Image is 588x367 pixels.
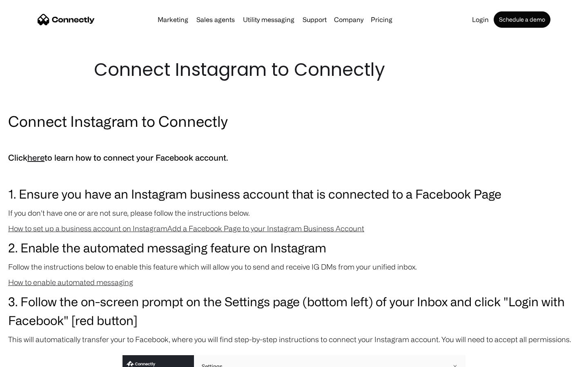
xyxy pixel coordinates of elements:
[154,16,192,23] a: Marketing
[94,57,494,82] h1: Connect Instagram to Connectly
[8,278,133,286] a: How to enable automated messaging
[8,238,580,257] h3: 2. Enable the automated messaging feature on Instagram
[367,16,396,23] a: Pricing
[8,261,580,272] p: Follow the instructions below to enable this feature which will allow you to send and receive IG ...
[16,353,49,364] ul: Language list
[240,16,298,23] a: Utility messaging
[193,16,238,23] a: Sales agents
[494,11,550,28] a: Schedule a demo
[469,16,492,23] a: Login
[8,184,580,203] h3: 1. Ensure you have an Instagram business account that is connected to a Facebook Page
[334,14,363,25] div: Company
[8,169,580,180] p: ‍
[8,334,580,345] p: This will automatically transfer your to Facebook, where you will find step-by-step instructions ...
[8,292,580,329] h3: 3. Follow the on-screen prompt on the Settings page (bottom left) of your Inbox and click "Login ...
[8,111,580,131] h2: Connect Instagram to Connectly
[8,207,580,219] p: If you don't have one or are not sure, please follow the instructions below.
[8,353,49,364] aside: Language selected: English
[8,135,580,147] p: ‍
[299,16,330,23] a: Support
[8,224,167,232] a: How to set up a business account on Instagram
[27,153,45,162] a: here
[167,224,364,232] a: Add a Facebook Page to your Instagram Business Account
[8,151,580,165] h5: Click to learn how to connect your Facebook account.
